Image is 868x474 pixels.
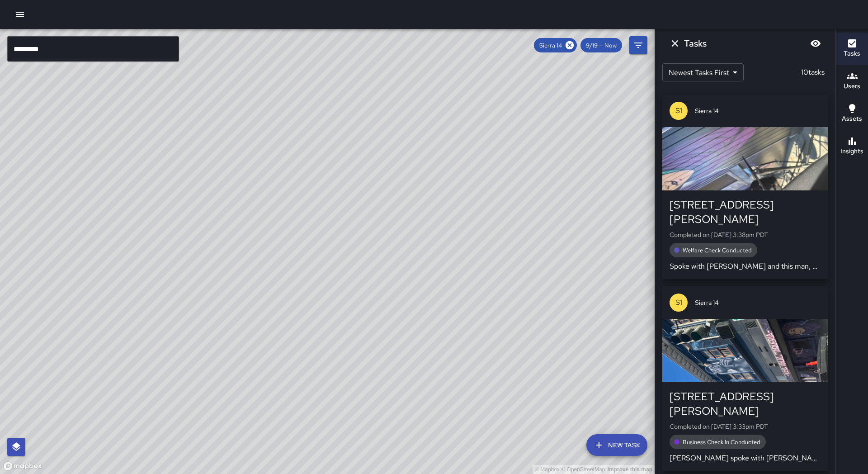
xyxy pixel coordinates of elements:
h6: Tasks [684,36,707,51]
div: [STREET_ADDRESS][PERSON_NAME] [670,389,821,418]
button: Blur [807,34,825,52]
button: S1Sierra 14[STREET_ADDRESS][PERSON_NAME]Completed on [DATE] 3:38pm PDTWelfare Check ConductedSpok... [662,95,828,279]
span: Welfare Check Conducted [677,246,757,254]
p: [PERSON_NAME] spoke with [PERSON_NAME] [670,453,821,464]
span: Business Check In Conducted [677,438,766,446]
p: Spoke with [PERSON_NAME] and this man, his name is [PERSON_NAME] he is agitated a bit yelling abo... [670,261,821,272]
span: Sierra 14 [695,106,821,115]
button: S1Sierra 14[STREET_ADDRESS][PERSON_NAME]Completed on [DATE] 3:33pm PDTBusiness Check In Conducted... [662,286,828,471]
span: Sierra 14 [534,42,567,49]
p: Completed on [DATE] 3:33pm PDT [670,422,821,431]
div: Newest Tasks First [662,63,744,81]
button: Assets [836,98,868,130]
button: Dismiss [666,34,684,52]
p: 10 tasks [797,67,828,78]
div: [STREET_ADDRESS][PERSON_NAME] [670,198,821,227]
h6: Assets [842,114,862,124]
p: S1 [675,105,682,116]
p: Completed on [DATE] 3:38pm PDT [670,230,821,239]
h6: Insights [840,147,863,156]
span: 9/19 — Now [580,42,622,49]
div: Sierra 14 [534,38,577,52]
button: Insights [836,130,868,163]
h6: Users [844,81,860,91]
button: Filters [629,36,647,54]
button: New Task [586,434,647,456]
p: S1 [675,297,682,308]
button: Users [836,65,868,98]
button: Tasks [836,33,868,65]
h6: Tasks [844,49,860,59]
span: Sierra 14 [695,298,821,307]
